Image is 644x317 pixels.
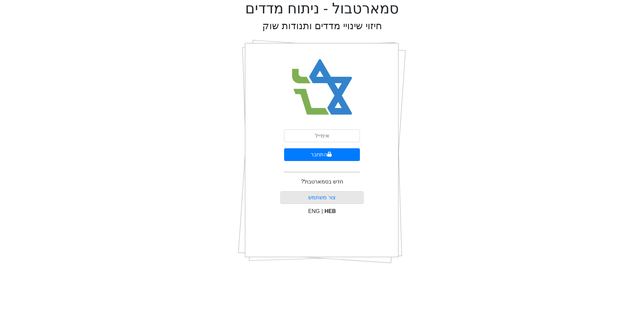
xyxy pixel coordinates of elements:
p: חדש בסמארטבול? [301,178,343,186]
span: HEB [325,208,336,214]
span: ENG [308,208,320,214]
button: התחבר [284,148,360,161]
input: אימייל [284,129,360,142]
a: צור משתמש [308,195,336,200]
span: | [321,208,323,214]
h2: חיזוי שינויי מדדים ותנודות שוק [262,20,382,32]
button: צור משתמש [280,191,364,204]
img: Smart Bull [286,50,359,124]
